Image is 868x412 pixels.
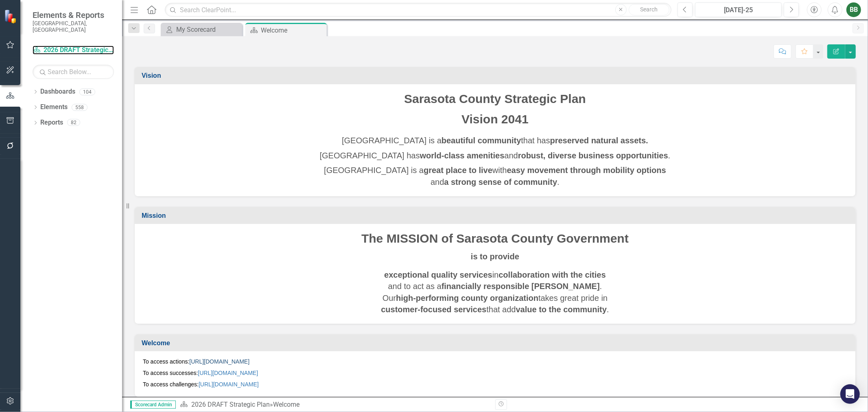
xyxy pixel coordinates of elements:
[384,270,492,279] strong: exceptional quality services
[381,305,486,314] strong: customer-focused services
[698,5,779,15] div: [DATE]-25
[361,232,629,245] span: The MISSION of Sarasota County Government
[191,401,270,408] a: 2026 DRAFT Strategic Plan
[142,340,851,347] h3: Welcome
[33,46,114,55] a: 2026 DRAFT Strategic Plan
[498,270,606,279] strong: collaboration with the cities
[461,112,529,126] span: Vision 2041
[404,92,586,105] span: Sarasota County Strategic Plan
[142,212,851,219] h3: Mission
[324,166,666,186] span: [GEOGRAPHIC_DATA] is a with and .
[442,136,521,145] strong: beautiful community
[320,151,671,160] span: [GEOGRAPHIC_DATA] has and .
[198,370,258,376] a: [URL][DOMAIN_NAME]
[130,401,176,409] span: Scorecard Admin
[33,65,114,79] input: Search Below...
[444,178,557,186] strong: a strong sense of community
[840,384,860,404] div: Open Intercom Messenger
[142,72,851,79] h3: Vision
[143,381,260,388] span: To access challenges:
[40,103,68,112] a: Elements
[442,282,600,291] strong: financially responsible [PERSON_NAME]
[79,88,95,95] div: 104
[180,400,489,410] div: »
[629,4,669,15] button: Search
[273,401,300,408] div: Welcome
[165,3,671,17] input: Search ClearPoint...
[72,104,87,111] div: 558
[67,119,80,126] div: 82
[4,9,18,24] img: ClearPoint Strategy
[176,24,240,35] div: My Scorecard
[550,136,648,145] strong: preserved natural assets.
[471,252,519,261] strong: is to provide
[163,24,240,35] a: My Scorecard
[33,20,114,33] small: [GEOGRAPHIC_DATA], [GEOGRAPHIC_DATA]
[518,151,668,160] strong: robust, diverse business opportunities
[640,6,658,13] span: Search
[846,2,861,17] button: BB
[261,25,325,35] div: Welcome
[420,151,505,160] strong: world-class amenities
[143,357,847,367] p: To access actions:
[507,166,666,175] strong: easy movement through mobility options
[33,10,114,20] span: Elements & Reports
[516,305,607,314] strong: value to the community
[396,294,538,302] strong: high-performing county organization
[695,2,782,17] button: [DATE]-25
[40,87,75,96] a: Dashboards
[342,136,648,145] span: [GEOGRAPHIC_DATA] is a that has
[381,270,609,314] span: in and to act as a . Our takes great pride in that add .
[424,166,492,175] strong: great place to live
[40,118,63,127] a: Reports
[199,381,259,388] a: [URL][DOMAIN_NAME]
[143,367,847,379] p: To access successes:
[189,358,249,365] a: [URL][DOMAIN_NAME]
